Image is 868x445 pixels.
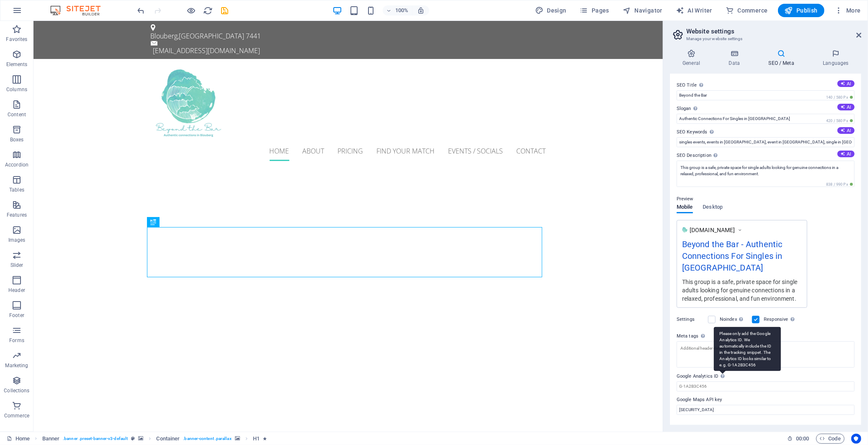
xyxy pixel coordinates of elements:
[5,161,28,168] p: Accordion
[837,151,855,157] button: SEO Description
[796,434,809,444] span: 00 00
[816,434,845,444] button: Code
[131,436,135,441] i: This element is a customizable preset
[580,6,609,15] span: Pages
[682,238,802,278] div: Beyond the Bar - Authentic Connections For Singles in [GEOGRAPHIC_DATA]
[623,6,662,15] span: Navigator
[235,436,240,441] i: This element contains a background
[837,104,855,110] button: Slogan
[5,362,28,369] p: Marketing
[682,227,688,233] img: Favicon-kiqBSATbo2JJhJO8BfUWpQ-IP6oN-F1UFciIwXd1FxJFQ.png
[677,381,855,391] input: G-1A2B3C456
[820,434,841,444] span: Code
[677,204,723,220] div: Preview
[802,435,803,442] span: :
[48,5,111,15] img: Editor Logo
[677,151,855,161] label: SEO Description
[6,86,27,93] p: Columns
[577,4,613,17] button: Pages
[824,95,855,100] span: 140 / 580 Px
[676,6,712,15] span: AI Writer
[263,436,267,441] i: Element contains an animation
[10,136,24,143] p: Boxes
[220,6,230,15] i: Save (Ctrl+S)
[720,315,747,325] label: Noindex
[686,28,861,35] h2: Website settings
[4,412,29,419] p: Commerce
[677,114,855,124] input: Slogan...
[677,80,855,90] label: SEO Title
[756,49,810,67] h4: SEO / Meta
[810,49,861,67] h4: Languages
[837,127,855,134] button: SEO Keywords
[532,4,570,17] button: Design
[672,4,716,17] button: AI Writer
[824,118,855,124] span: 420 / 580 Px
[785,6,818,15] span: Publish
[383,5,412,15] button: 100%
[8,287,25,294] p: Header
[7,212,27,218] p: Features
[690,226,735,234] span: [DOMAIN_NAME]
[677,202,693,214] span: Mobile
[535,6,567,15] span: Design
[677,104,855,114] label: Slogan
[686,35,845,43] h3: Manage your website settings
[677,371,855,381] label: Google Analytics ID
[8,111,26,118] p: Content
[6,61,28,68] p: Elements
[4,387,29,394] p: Collections
[186,5,196,15] button: Click here to leave preview mode and continue editing
[395,5,409,15] h6: 100%
[714,327,781,371] div: Please only add the Google Analytics ID. We automatically include the ID in the tracking snippet....
[6,36,27,43] p: Favorites
[183,434,231,444] span: . banner-content .parallax
[722,4,771,17] button: Commerce
[9,312,24,319] p: Footer
[9,337,24,344] p: Forms
[764,315,797,325] label: Responsive
[726,6,768,15] span: Commerce
[220,5,230,15] button: save
[670,49,716,67] h4: General
[716,49,756,67] h4: Data
[136,5,146,15] button: undo
[9,187,24,193] p: Tables
[778,4,824,17] button: Publish
[787,434,809,444] h6: Session time
[677,331,855,341] label: Meta tags
[682,277,802,303] div: This group is a safe, private space for single adults looking for genuine connections in a relaxe...
[824,182,855,187] span: 838 / 990 Px
[138,436,143,441] i: This element contains a background
[677,127,855,137] label: SEO Keywords
[203,6,213,15] i: Reload page
[532,4,570,17] div: Design (Ctrl+Alt+Y)
[10,262,23,269] p: Slider
[677,405,855,415] input: Google Maps API key...
[137,6,146,15] i: Undo: change_googleMapsApiKey (Ctrl+Z)
[7,434,30,444] a: Click to cancel selection. Double-click to open Pages
[63,434,128,444] span: . banner .preset-banner-v3-default
[203,5,213,15] button: reload
[8,237,26,243] p: Images
[835,6,861,15] span: More
[677,315,704,325] label: Settings
[851,434,861,444] button: Usercentrics
[619,4,666,17] button: Navigator
[42,434,60,444] span: Click to select. Double-click to edit
[253,434,260,444] span: Click to select. Double-click to edit
[831,4,864,17] button: More
[42,434,267,444] nav: breadcrumb
[677,194,693,204] p: Preview
[157,434,180,444] span: Click to select. Double-click to edit
[703,202,723,214] span: Desktop
[677,395,855,405] label: Google Maps API key
[837,80,855,87] button: SEO Title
